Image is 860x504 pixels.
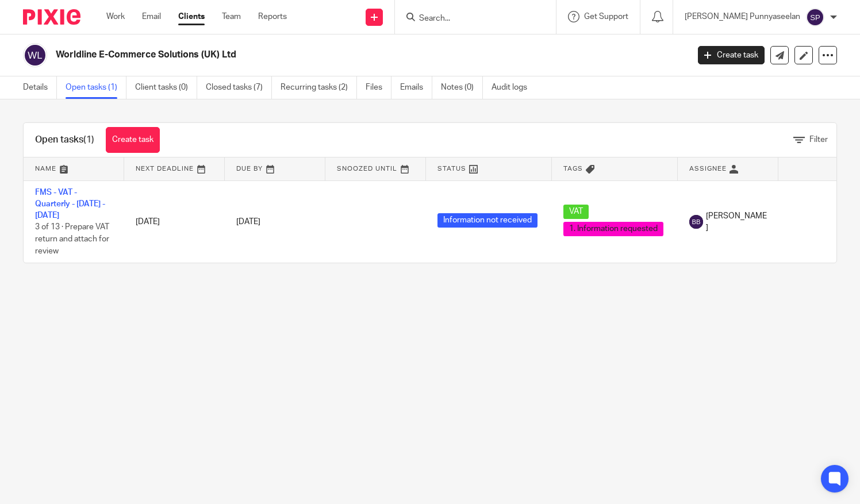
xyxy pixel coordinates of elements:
a: Create task [698,46,765,64]
a: Client tasks (0) [135,76,197,99]
img: svg%3E [23,43,47,67]
h1: Open tasks [35,134,94,146]
img: svg%3E [806,8,824,26]
span: VAT [563,205,589,219]
a: Reports [258,11,287,22]
a: Closed tasks (7) [206,76,272,99]
span: (1) [83,135,94,144]
a: Open tasks (1) [66,76,126,99]
img: svg%3E [689,215,703,229]
a: Clients [178,11,205,22]
a: Email [142,11,161,22]
span: 1. Information requested [563,222,663,236]
a: Emails [400,76,432,99]
span: Information not received [437,213,537,228]
a: Notes (0) [441,76,483,99]
td: [DATE] [124,180,225,263]
span: [PERSON_NAME] [706,210,767,234]
img: Pixie [23,9,80,25]
span: 3 of 13 · Prepare VAT return and attach for review [35,224,109,255]
span: Tags [563,166,583,172]
p: [PERSON_NAME] Punnyaseelan [685,11,800,22]
h2: Worldline E-Commerce Solutions (UK) Ltd [56,49,556,61]
a: Recurring tasks (2) [281,76,357,99]
span: Filter [809,136,828,144]
span: [DATE] [236,218,260,226]
span: Status [437,166,466,172]
span: Snoozed Until [337,166,397,172]
a: FMS - VAT - Quarterly - [DATE] - [DATE] [35,188,105,220]
a: Files [366,76,391,99]
a: Audit logs [492,76,536,99]
input: Search [418,14,521,24]
a: Team [222,11,241,22]
a: Details [23,76,57,99]
span: Get Support [584,13,628,21]
a: Work [106,11,125,22]
a: Create task [106,127,160,153]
